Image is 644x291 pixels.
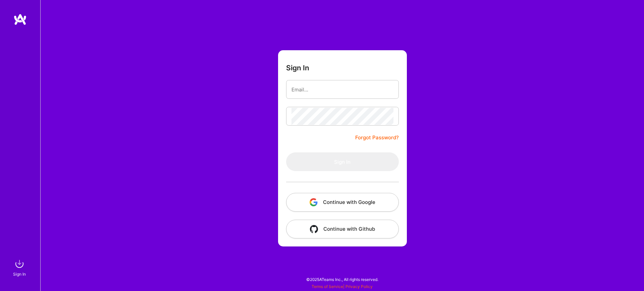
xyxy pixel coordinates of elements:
[286,64,309,72] h3: Sign In
[13,271,26,278] div: Sign In
[286,193,399,212] button: Continue with Google
[291,81,393,98] input: Email...
[40,271,644,288] div: © 2025 ATeams Inc., All rights reserved.
[13,257,26,271] img: sign in
[286,220,399,238] button: Continue with Github
[355,134,399,142] a: Forgot Password?
[312,284,373,289] span: |
[286,152,399,171] button: Sign In
[310,198,318,206] img: icon
[13,13,27,25] img: logo
[345,284,373,289] a: Privacy Policy
[312,284,343,289] a: Terms of Service
[310,225,318,233] img: icon
[14,257,26,278] a: sign inSign In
